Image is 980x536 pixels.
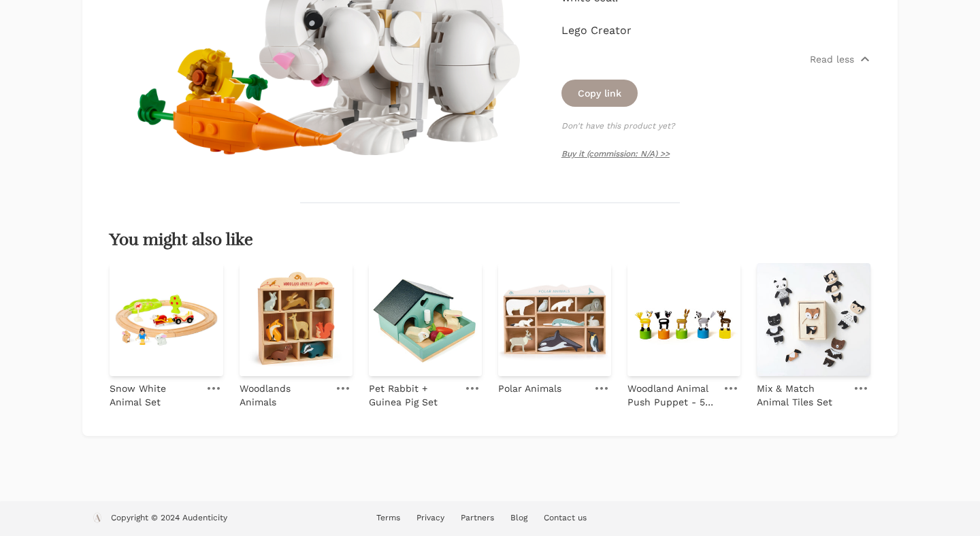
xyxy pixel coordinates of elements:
[110,231,253,250] h2: You might also like
[240,382,328,409] p: Woodlands Animals
[110,263,223,376] img: Snow White Animal Set
[757,263,870,376] img: Mix & Match Animal Tiles Set
[561,80,638,107] button: Copy link
[561,149,670,158] a: Buy it (commission: N/A) >>
[561,120,870,131] p: Don't have this product yet?
[510,513,527,522] a: Blog
[369,263,482,376] img: Pet Rabbit + Guinea Pig Set
[627,376,716,409] a: Woodland Animal Push Puppet - 5 Options
[110,382,198,409] p: Snow White Animal Set
[627,382,716,409] p: Woodland Animal Push Puppet - 5 Options
[376,513,400,522] a: Terms
[544,513,587,522] a: Contact us
[369,376,457,409] a: Pet Rabbit + Guinea Pig Set
[240,376,328,409] a: Woodlands Animals
[240,263,353,376] img: Woodlands Animals
[757,376,845,409] a: Mix & Match Animal Tiles Set
[498,376,561,395] a: Polar Animals
[627,263,740,376] img: Woodland Animal Push Puppet - 5 Options
[757,382,845,409] p: Mix & Match Animal Tiles Set
[498,263,611,376] img: Polar Animals
[461,513,494,522] a: Partners
[498,382,561,395] p: Polar Animals
[810,52,870,66] button: Read less
[110,376,198,409] a: Snow White Animal Set
[369,382,457,409] p: Pet Rabbit + Guinea Pig Set
[111,512,227,526] p: Copyright © 2024 Audenticity
[810,52,854,66] p: Read less
[416,513,444,522] a: Privacy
